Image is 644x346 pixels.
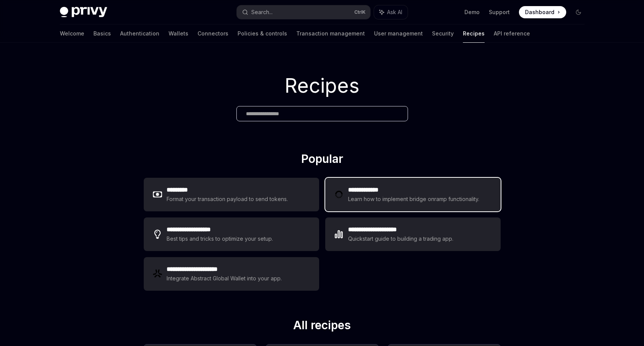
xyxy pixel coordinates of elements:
a: **** ****Format your transaction payload to send tokens. [144,178,319,211]
span: Ctrl K [354,9,366,15]
a: Dashboard [519,6,566,18]
div: Best tips and tricks to optimize your setup. [167,234,274,243]
span: Dashboard [525,8,554,16]
div: Search... [251,8,273,17]
a: API reference [494,24,530,43]
a: **** **** ***Learn how to implement bridge onramp functionality. [325,178,501,211]
a: Welcome [60,24,84,43]
h2: Popular [144,152,501,169]
a: Demo [464,8,480,16]
div: Integrate Abstract Global Wallet into your app. [167,274,283,283]
a: Authentication [120,24,159,43]
span: Ask AI [387,8,402,16]
h2: All recipes [144,318,501,335]
button: Ask AI [374,5,408,19]
a: User management [374,24,423,43]
a: Support [489,8,510,16]
a: Wallets [169,24,188,43]
div: Learn how to implement bridge onramp functionality. [348,195,482,204]
button: Toggle dark mode [572,6,585,18]
button: Search...CtrlK [237,5,370,19]
div: Format your transaction payload to send tokens. [167,195,288,204]
img: dark logo [60,7,107,18]
a: Connectors [198,24,228,43]
a: Recipes [463,24,485,43]
div: Quickstart guide to building a trading app. [348,234,454,243]
a: Policies & controls [238,24,287,43]
a: Basics [93,24,111,43]
a: Transaction management [296,24,365,43]
a: Security [432,24,454,43]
